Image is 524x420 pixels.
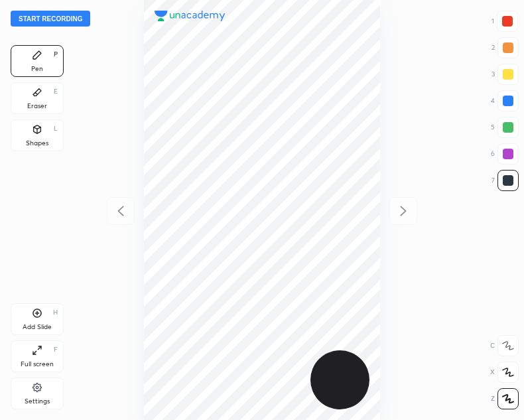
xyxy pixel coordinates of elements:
div: 5 [491,117,519,138]
div: Full screen [21,361,54,368]
div: C [490,335,519,356]
div: Add Slide [23,324,52,330]
button: Start recording [11,11,90,27]
div: Eraser [27,103,47,109]
div: L [54,125,58,132]
div: 6 [491,143,519,165]
div: 4 [491,90,519,111]
div: F [54,346,58,353]
div: Z [491,388,519,409]
div: Pen [31,66,43,72]
div: H [53,309,58,316]
div: 3 [491,64,519,85]
div: 7 [491,170,519,191]
div: 1 [491,11,518,32]
div: X [490,362,519,383]
div: P [54,51,58,58]
img: logo.38c385cc.svg [155,11,226,21]
div: E [54,88,58,95]
div: 2 [491,37,519,58]
div: Settings [25,398,50,405]
div: Shapes [26,140,48,147]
